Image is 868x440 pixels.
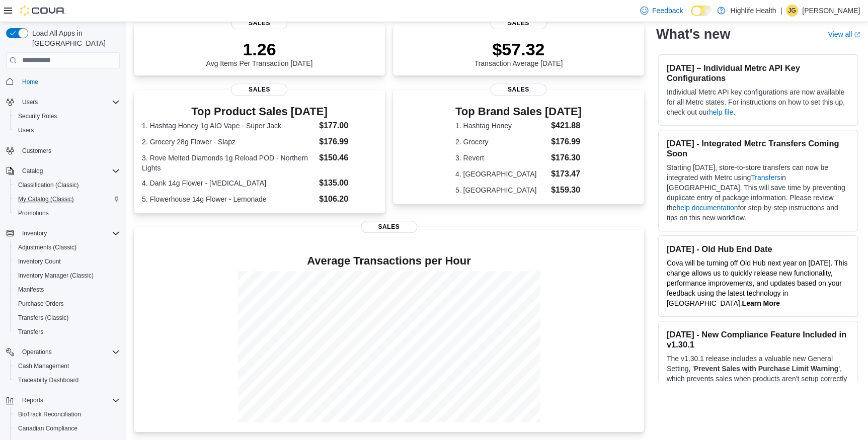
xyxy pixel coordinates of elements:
span: Reports [18,394,120,406]
button: Transfers [10,325,124,339]
button: Users [18,96,42,108]
strong: Prevent Sales with Purchase Limit Warning [694,365,838,373]
h2: What's new [656,26,730,42]
span: Classification (Classic) [18,181,79,189]
span: Users [14,124,120,136]
button: Inventory [18,227,51,239]
button: Customers [2,143,124,158]
span: Purchase Orders [18,300,64,308]
dd: $177.00 [319,120,377,132]
span: Operations [18,346,120,358]
span: Traceabilty Dashboard [18,376,78,384]
span: Sales [231,83,287,96]
span: Security Roles [18,112,57,120]
h4: Average Transactions per Hour [142,255,636,267]
span: Catalog [18,165,120,177]
span: Canadian Compliance [18,424,77,432]
a: Users [14,124,38,136]
span: BioTrack Reconciliation [18,410,81,418]
span: Home [18,75,120,88]
span: Canadian Compliance [14,422,120,434]
dd: $159.30 [551,184,582,196]
span: My Catalog (Classic) [18,195,74,203]
span: My Catalog (Classic) [14,193,120,205]
p: $57.32 [474,39,563,59]
dt: 2. Grocery 28g Flower - Slapz [142,137,315,147]
span: Feedback [652,6,683,16]
button: Transfers (Classic) [10,311,124,325]
dt: 1. Hashtag Honey 1g AIO Vape - Super Jack [142,121,315,131]
p: The v1.30.1 release includes a valuable new General Setting, ' ', which prevents sales when produ... [667,354,849,414]
a: BioTrack Reconciliation [14,408,85,420]
span: Manifests [18,286,44,294]
span: JG [788,5,796,17]
dd: $176.99 [319,136,377,148]
button: Inventory [2,226,124,240]
dd: $135.00 [319,177,377,189]
button: Users [10,123,124,137]
a: Customers [18,145,55,157]
dt: 4. [GEOGRAPHIC_DATA] [455,169,547,179]
a: Learn More [742,299,779,307]
button: Inventory Count [10,254,124,269]
a: Inventory Manager (Classic) [14,270,98,282]
div: Jennifer Gierum [786,5,798,17]
button: Classification (Classic) [10,178,124,192]
span: Catalog [22,167,43,175]
button: Traceabilty Dashboard [10,373,124,387]
span: Dark Mode [691,16,691,17]
button: Manifests [10,283,124,297]
a: Promotions [14,207,53,219]
a: help documentation [676,204,738,212]
dd: $421.88 [551,120,582,132]
a: View allExternal link [828,30,860,38]
span: Cash Management [14,360,120,372]
span: Transfers [18,328,43,336]
span: Home [22,78,38,86]
a: Adjustments (Classic) [14,241,81,253]
span: BioTrack Reconciliation [14,408,120,420]
a: Classification (Classic) [14,179,83,191]
a: Transfers [14,326,47,338]
button: My Catalog (Classic) [10,192,124,206]
button: Security Roles [10,109,124,123]
dd: $176.30 [551,152,582,164]
dt: 3. Revert [455,153,547,163]
a: Canadian Compliance [14,422,82,434]
button: Catalog [18,165,47,177]
span: Inventory Manager (Classic) [14,270,120,282]
a: Transfers (Classic) [14,312,72,324]
dt: 2. Grocery [455,137,547,147]
button: Reports [2,393,124,407]
span: Operations [22,348,52,356]
span: Sales [490,17,546,29]
button: Reports [18,394,47,406]
button: Adjustments (Classic) [10,240,124,254]
p: Highlife Health [730,5,776,17]
span: Users [22,98,38,106]
h3: Top Product Sales [DATE] [142,106,377,118]
button: Home [2,74,124,89]
a: Transfers [751,173,780,182]
span: Inventory Manager (Classic) [18,272,94,280]
span: Customers [18,144,120,157]
h3: [DATE] - Integrated Metrc Transfers Coming Soon [667,138,849,158]
span: Transfers (Classic) [18,314,68,322]
span: Manifests [14,284,120,296]
p: | [780,5,782,17]
dt: 3. Rove Melted Diamonds 1g Reload POD - Northern Lights [142,153,315,173]
span: Cova will be turning off Old Hub next year on [DATE]. This change allows us to quickly release ne... [667,259,848,307]
h3: [DATE] - Old Hub End Date [667,244,849,254]
button: Operations [18,346,56,358]
a: Security Roles [14,110,61,122]
span: Traceabilty Dashboard [14,374,120,386]
h3: Top Brand Sales [DATE] [455,106,582,118]
span: Purchase Orders [14,298,120,310]
span: Sales [361,221,417,233]
dd: $150.46 [319,152,377,164]
span: Promotions [14,207,120,219]
span: Transfers (Classic) [14,312,120,324]
div: Transaction Average [DATE] [474,39,563,67]
span: Reports [22,396,43,404]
